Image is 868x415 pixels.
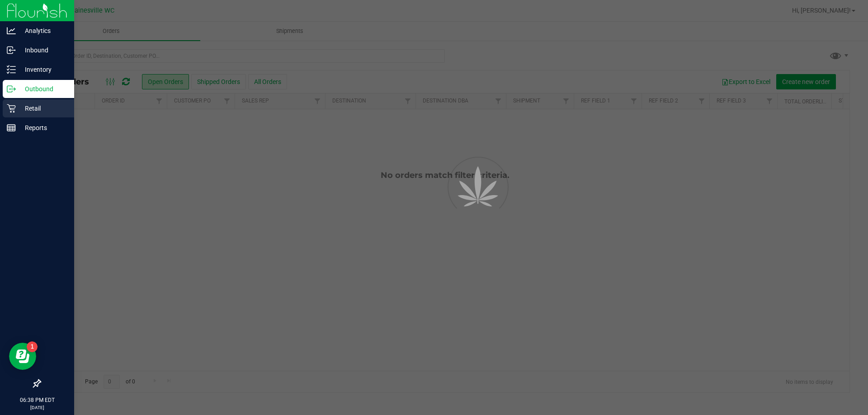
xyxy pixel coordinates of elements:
[4,396,70,404] p: 06:38 PM EDT
[16,25,70,36] p: Analytics
[7,26,16,35] inline-svg: Analytics
[7,84,16,93] inline-svg: Outbound
[16,122,70,133] p: Reports
[7,46,16,55] inline-svg: Inbound
[16,103,70,114] p: Retail
[7,65,16,74] inline-svg: Inventory
[9,343,36,370] iframe: Resource center
[16,64,70,75] p: Inventory
[16,45,70,56] p: Inbound
[7,123,16,132] inline-svg: Reports
[27,341,38,352] iframe: Resource center unread badge
[4,404,70,411] p: [DATE]
[16,84,70,94] p: Outbound
[7,104,16,113] inline-svg: Retail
